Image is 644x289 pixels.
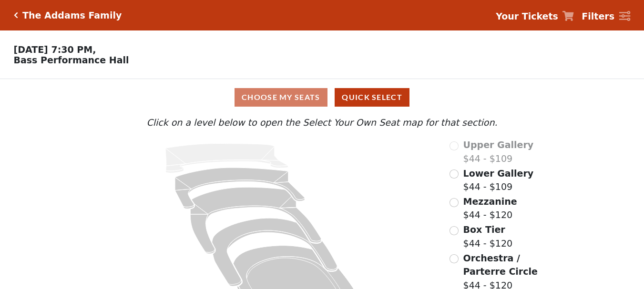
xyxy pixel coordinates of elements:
[165,144,288,173] path: Upper Gallery - Seats Available: 0
[463,138,534,165] label: $44 - $109
[87,116,557,130] p: Click on a level below to open the Select Your Own Seat map for that section.
[463,253,538,277] span: Orchestra / Parterre Circle
[582,10,630,23] a: Filters
[463,223,513,250] label: $44 - $120
[463,196,517,207] span: Mezzanine
[463,168,534,179] span: Lower Gallery
[496,10,574,23] a: Your Tickets
[463,167,534,194] label: $44 - $109
[463,140,534,150] span: Upper Gallery
[14,12,18,19] a: Click here to go back to filters
[463,224,505,235] span: Box Tier
[496,11,558,21] strong: Your Tickets
[175,168,305,209] path: Lower Gallery - Seats Available: 237
[22,10,122,21] h5: The Addams Family
[582,11,614,21] strong: Filters
[335,88,409,107] button: Quick Select
[463,195,517,222] label: $44 - $120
